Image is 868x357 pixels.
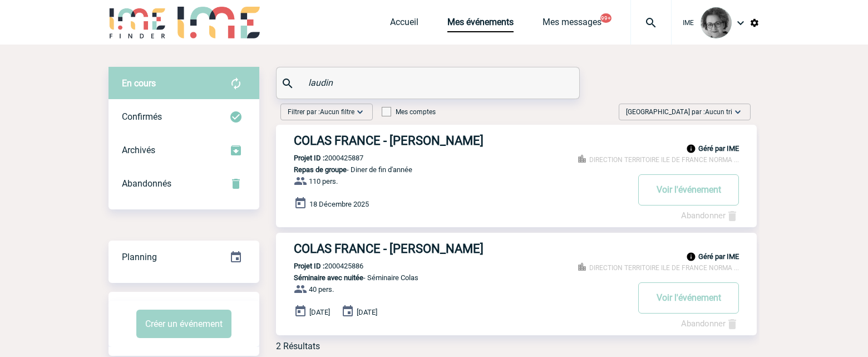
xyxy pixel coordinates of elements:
h3: COLAS FRANCE - [PERSON_NAME] [294,134,628,148]
p: - Diner de fin d'année [276,165,628,174]
p: 2000425887 [276,154,363,162]
div: Retrouvez ici tous vos évènements avant confirmation [108,67,259,100]
div: Retrouvez ici tous les événements que vous avez décidé d'archiver [108,134,259,167]
span: 18 Décembre 2025 [309,199,369,208]
span: [GEOGRAPHIC_DATA] par : [626,106,732,118]
a: Planning [108,240,259,273]
div: Retrouvez ici tous vos événements organisés par date et état d'avancement [108,241,259,274]
p: - Séminaire Colas [276,273,628,282]
a: Abandonner [681,319,739,329]
a: COLAS FRANCE - [PERSON_NAME] [276,134,757,148]
input: Rechercher un événement par son nom [305,75,553,91]
b: Géré par IME [698,144,739,153]
img: business-24-px-g.png [577,154,587,164]
b: Projet ID : [294,262,324,270]
img: business-24-px-g.png [577,262,587,272]
img: baseline_expand_more_white_24dp-b.png [354,106,366,118]
p: DIRECTION TERRITOIRE ILE DE FRANCE NORMANDIE [577,154,739,164]
span: Planning [122,252,157,262]
span: [DATE] [309,307,330,316]
a: COLAS FRANCE - [PERSON_NAME] [276,242,757,256]
span: Confirmés [122,111,162,122]
p: 2000425886 [276,262,363,270]
h3: COLAS FRANCE - [PERSON_NAME] [294,242,628,256]
img: info_black_24dp.svg [686,252,696,262]
a: Mes messages [542,17,601,32]
div: Retrouvez ici tous vos événements annulés [108,167,259,200]
b: Projet ID : [294,154,324,162]
a: Accueil [390,17,418,32]
span: Filtrer par : [288,106,354,118]
span: Repas de groupe [294,165,347,174]
span: Aucun tri [705,108,732,116]
span: Abandonnés [122,178,171,189]
button: Voir l'événement [638,282,739,314]
img: IME-Finder [108,7,166,38]
div: 2 Résultats [276,341,320,351]
button: Créer un événement [136,310,231,338]
img: 101028-0.jpg [701,7,732,38]
a: Mes événements [447,17,514,32]
span: Archivés [122,145,155,155]
p: DIRECTION TERRITOIRE ILE DE FRANCE NORMANDIE [577,262,739,272]
button: Voir l'événement [638,174,739,206]
span: [DATE] [357,307,377,316]
img: info_black_24dp.svg [686,144,696,154]
button: 99+ [600,13,611,23]
span: 110 pers. [309,177,338,185]
span: En cours [122,78,156,89]
span: Séminaire avec nuitée [294,273,363,282]
a: Abandonner [681,211,739,221]
span: 40 pers. [309,285,334,293]
img: baseline_expand_more_white_24dp-b.png [732,106,743,118]
span: IME [683,19,694,27]
b: Géré par IME [698,252,739,261]
span: Aucun filtre [320,108,354,116]
label: Mes comptes [382,108,436,116]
